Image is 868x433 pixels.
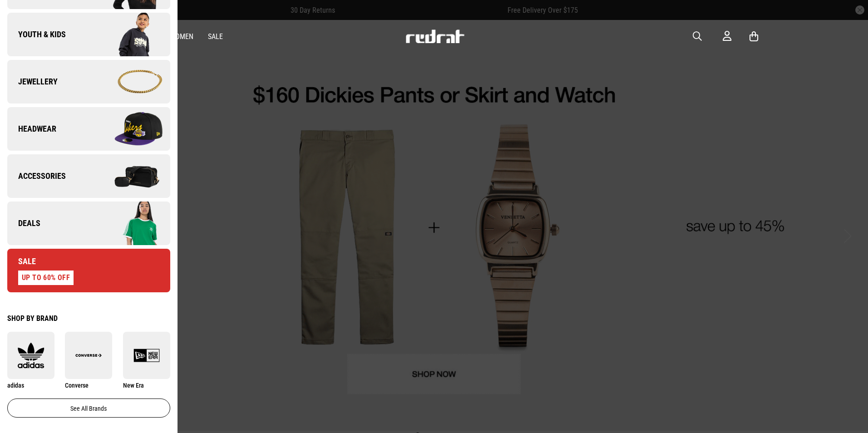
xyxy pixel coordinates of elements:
[123,342,170,369] img: New Era
[7,399,170,418] a: See all brands
[7,154,170,198] a: Accessories Company
[7,123,56,134] span: Headwear
[208,32,223,41] a: Sale
[7,202,170,245] a: Deals Company
[405,30,465,43] img: Redrat logo
[7,4,35,31] button: Open LiveChat chat widget
[65,342,112,369] img: Converse
[65,332,112,389] a: Converse Converse
[89,201,170,246] img: Company
[123,332,170,389] a: New Era New Era
[7,249,170,292] a: Sale UP TO 60% OFF
[89,59,170,104] img: Company
[7,332,54,389] a: adidas adidas
[7,256,36,267] span: Sale
[170,32,193,41] a: Women
[89,153,170,199] img: Company
[7,76,58,87] span: Jewellery
[7,29,66,40] span: Youth & Kids
[7,13,170,56] a: Youth & Kids Company
[7,107,170,151] a: Headwear Company
[7,342,54,369] img: adidas
[89,12,170,57] img: Company
[7,382,24,389] span: adidas
[18,271,74,285] div: UP TO 60% OFF
[7,171,66,182] span: Accessories
[89,106,170,152] img: Company
[7,60,170,103] a: Jewellery Company
[123,382,144,389] span: New Era
[7,314,170,323] div: Shop by Brand
[65,382,89,389] span: Converse
[7,218,40,229] span: Deals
